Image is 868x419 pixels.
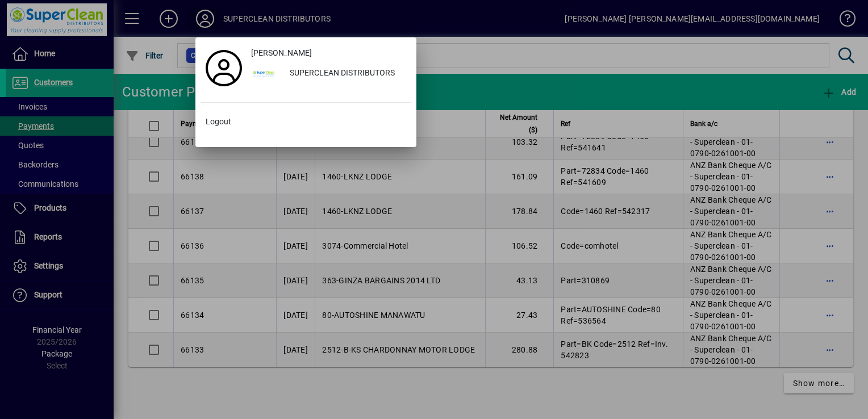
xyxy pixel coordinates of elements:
[247,43,411,64] a: [PERSON_NAME]
[201,58,247,78] a: Profile
[201,112,411,132] button: Logout
[251,47,312,59] span: [PERSON_NAME]
[206,116,231,128] span: Logout
[281,64,411,84] div: SUPERCLEAN DISTRIBUTORS
[247,64,411,84] button: SUPERCLEAN DISTRIBUTORS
